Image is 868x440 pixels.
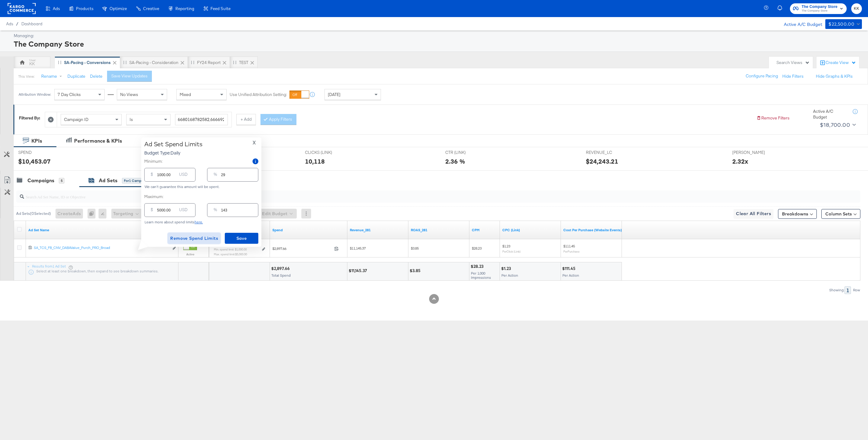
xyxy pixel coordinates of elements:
[168,233,221,244] button: Remove Spend Limits
[233,61,236,64] div: Drag to reorder tab
[27,177,54,184] div: Campaigns
[851,3,862,14] button: KK
[144,140,203,148] div: Ad Set Spend Limits
[6,21,13,26] span: Ads
[502,228,558,232] a: The average cost for each link click you've received from your ad.
[58,61,61,64] div: Drag to reorder tab
[817,120,857,130] button: $18,700.00
[271,273,291,278] span: Total Spend
[19,115,40,121] div: Filtered By:
[802,9,838,13] span: The Company Store
[802,4,838,10] span: The Company Store
[445,157,465,166] div: 2.36 %
[177,170,190,181] div: USD
[144,194,258,200] label: Maximum:
[777,60,810,66] div: Search Views
[562,273,579,278] span: Per Action
[177,206,190,217] div: USD
[563,250,579,253] sub: Per Purchase
[148,206,156,217] div: $
[502,250,521,253] sub: Per Click (Link)
[816,73,853,79] button: Hide Graphs & KPIs
[18,150,64,155] span: SPEND
[74,137,122,144] div: Performance & KPIs
[790,3,847,14] button: The Company StoreThe Company Store
[778,209,817,219] button: Breakdowns
[736,210,771,218] span: Clear All Filters
[16,211,51,216] div: Ad Sets ( 0 Selected)
[828,20,854,28] div: $22,500.00
[350,246,366,250] span: $11,145.37
[411,228,467,232] a: ROAS_281
[143,6,159,11] span: Creative
[29,61,35,67] div: KK
[821,209,860,219] button: Column Sets
[250,140,258,145] button: X
[826,60,856,66] div: Create View
[272,228,345,232] a: The total amount spent to date.
[410,268,422,274] div: $3.85
[563,244,575,248] span: $111.45
[349,268,369,274] div: $11,145.37
[144,150,203,156] p: Budget Type: Daily
[37,71,69,82] button: Rename
[230,92,287,98] label: Use Unified Attribution Setting:
[733,209,773,219] button: Clear All Filters
[471,264,485,269] div: $28.23
[350,228,406,232] a: Revenue_281
[88,209,99,218] div: 0
[239,60,248,66] div: TEST
[175,6,194,11] span: Reporting
[21,21,42,26] a: Dashboard
[562,266,577,271] div: $111.45
[64,60,111,66] div: SA-Pacing - Conversions
[144,220,258,224] div: Learn more about spend limits
[305,157,325,166] div: 10,118
[236,114,256,125] button: + Add
[144,185,258,189] div: We can't guarantee this amount will be spent.
[829,288,845,292] div: Showing:
[253,138,256,147] span: X
[67,73,85,79] button: Duplicate
[191,61,194,64] div: Drag to reorder tab
[732,150,778,155] span: [PERSON_NAME]
[471,271,491,280] span: Per 1,000 Impressions
[18,92,51,97] div: Attribution Window:
[214,252,247,256] sub: Max. spend limit : $5,000.00
[501,273,518,278] span: Per Action
[120,92,138,97] span: No Views
[76,6,93,11] span: Products
[90,73,102,79] button: Delete
[144,158,163,164] label: Minimum:
[24,188,780,200] input: Search Ad Set Name, ID or Objective
[58,92,81,97] span: 7 Day Clicks
[210,6,231,11] span: Feed Suite
[14,33,860,39] div: Managing:
[175,114,228,125] input: Enter a search term
[170,235,218,242] span: Remove Spend Limits
[732,157,748,166] div: 2.32x
[34,245,169,250] div: SA_TCS_FB_CNV_DABAValue_Purch_PRO_Broad
[34,245,169,252] a: SA_TCS_FB_CNV_DABAValue_Purch_PRO_Broad
[445,150,491,155] span: CTR (LINK)
[741,71,782,82] button: Configure Pacing
[13,21,21,26] span: /
[225,233,258,244] button: Save
[53,6,60,11] span: Ads
[782,73,804,79] button: Hide Filters
[129,60,178,66] div: SA-Pacing - Consideration
[123,61,127,64] div: Drag to reorder tab
[211,170,220,181] div: %
[195,220,203,224] a: here.
[845,286,851,294] div: 1
[472,246,482,250] span: $28.23
[211,206,220,217] div: %
[197,60,221,66] div: FY24 Report
[853,288,860,292] div: Row
[64,117,88,122] span: Campaign ID
[563,228,622,232] a: The average cost for each purchase tracked by your Custom Audience pixel on your website after pe...
[825,19,862,29] button: $22,500.00
[109,6,127,11] span: Optimize
[180,92,191,97] span: Mixed
[813,108,847,120] div: Active A/C Budget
